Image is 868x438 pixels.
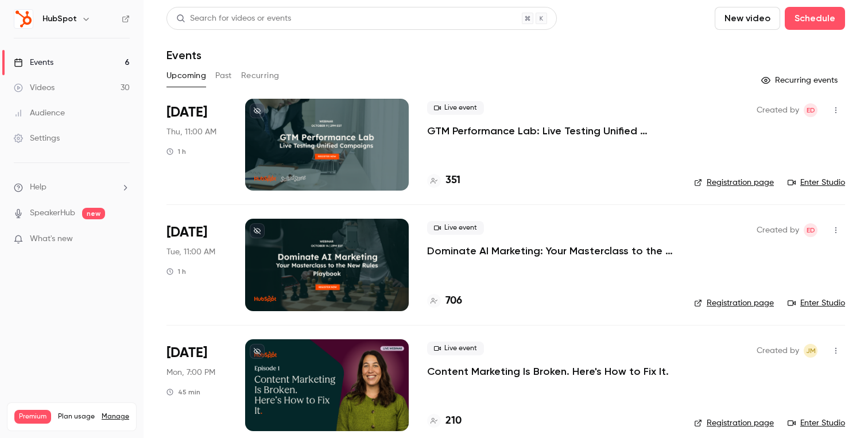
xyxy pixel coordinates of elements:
[427,342,484,355] span: Live event
[427,124,676,138] a: GTM Performance Lab: Live Testing Unified Campaigns
[788,417,845,429] a: Enter Studio
[445,413,462,429] h4: 210
[30,233,73,245] span: What's new
[788,297,845,309] a: Enter Studio
[30,207,75,219] a: SpeakerHub
[694,417,774,429] a: Registration page
[14,133,60,144] div: Settings
[166,267,186,276] div: 1 h
[694,177,774,188] a: Registration page
[215,67,232,85] button: Past
[427,221,484,235] span: Live event
[166,387,200,397] div: 45 min
[116,234,130,245] iframe: Noticeable Trigger
[804,344,817,358] span: Jemima Mohan
[14,10,33,28] img: HubSpot
[166,126,216,138] span: Thu, 11:00 AM
[427,413,462,429] a: 210
[58,412,95,421] span: Plan usage
[788,177,845,188] a: Enter Studio
[804,103,817,117] span: Elika Dizechi
[807,103,815,117] span: ED
[166,246,215,258] span: Tue, 11:00 AM
[30,181,46,193] span: Help
[14,82,55,94] div: Videos
[42,13,77,25] h6: HubSpot
[427,101,484,115] span: Live event
[806,344,816,358] span: JM
[715,7,780,30] button: New video
[14,181,130,193] li: help-dropdown-opener
[166,99,227,191] div: Oct 9 Thu, 2:00 PM (America/New York)
[756,71,845,90] button: Recurring events
[166,367,215,378] span: Mon, 7:00 PM
[82,208,105,219] span: new
[427,293,462,309] a: 706
[166,103,207,122] span: [DATE]
[166,219,227,311] div: Oct 14 Tue, 2:00 PM (America/New York)
[785,7,845,30] button: Schedule
[166,67,206,85] button: Upcoming
[445,173,460,188] h4: 351
[427,244,676,258] a: Dominate AI Marketing: Your Masterclass to the New Rules Playbook
[176,13,291,25] div: Search for videos or events
[757,103,799,117] span: Created by
[166,147,186,156] div: 1 h
[166,48,201,62] h1: Events
[807,223,815,237] span: ED
[445,293,462,309] h4: 706
[757,223,799,237] span: Created by
[427,173,460,188] a: 351
[14,107,65,119] div: Audience
[804,223,817,237] span: Elika Dizechi
[694,297,774,309] a: Registration page
[166,339,227,431] div: Oct 28 Tue, 1:00 PM (Australia/Sydney)
[166,344,207,362] span: [DATE]
[427,365,669,378] a: Content Marketing Is Broken. Here's How to Fix It.
[166,223,207,242] span: [DATE]
[14,57,53,68] div: Events
[241,67,280,85] button: Recurring
[102,412,129,421] a: Manage
[757,344,799,358] span: Created by
[14,410,51,424] span: Premium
